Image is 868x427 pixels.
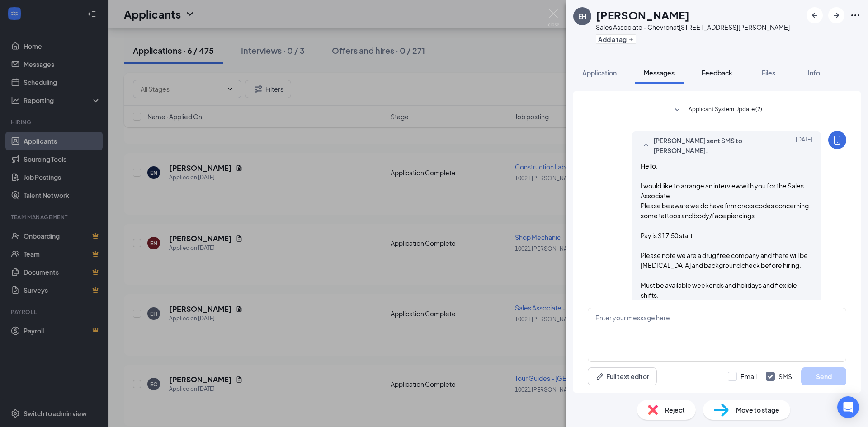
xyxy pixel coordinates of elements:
[653,136,772,155] span: [PERSON_NAME] sent SMS to [PERSON_NAME].
[644,69,675,77] span: Messages
[665,405,685,415] span: Reject
[832,135,843,145] svg: MobileSms
[831,10,842,21] svg: ArrowRight
[595,372,604,381] svg: Pen
[736,405,779,415] span: Move to stage
[837,396,859,418] div: Open Intercom Messenger
[702,69,732,77] span: Feedback
[828,7,844,23] button: ArrowRight
[808,69,820,77] span: Info
[596,7,689,23] h1: [PERSON_NAME]
[672,105,683,116] svg: SmallChevronDown
[689,105,762,116] span: Applicant System Update (2)
[801,367,846,385] button: Send
[641,140,651,151] svg: SmallChevronUp
[762,69,775,77] span: Files
[588,367,657,385] button: Full text editorPen
[807,7,823,23] button: ArrowLeftNew
[578,12,586,21] div: EH
[672,105,762,116] button: SmallChevronDownApplicant System Update (2)
[850,10,861,21] svg: Ellipses
[628,37,634,42] svg: Plus
[582,69,617,77] span: Application
[641,162,809,299] span: Hello, I would like to arrange an interview with you for the Sales Associate. Please be aware we ...
[796,136,812,155] span: [DATE]
[809,10,820,21] svg: ArrowLeftNew
[596,23,790,32] div: Sales Associate - Chevron at [STREET_ADDRESS][PERSON_NAME]
[596,34,636,44] button: PlusAdd a tag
